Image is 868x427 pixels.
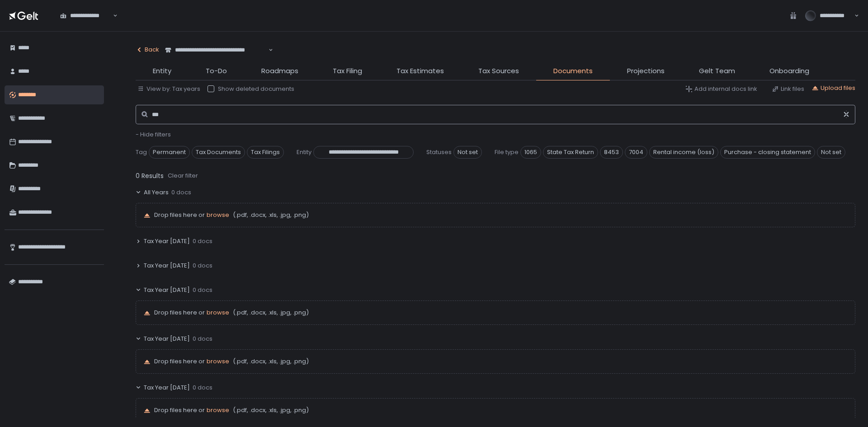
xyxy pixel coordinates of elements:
[112,11,112,20] input: Search for option
[154,357,848,366] p: Drop files here or
[144,188,169,197] span: All Years
[154,406,848,414] p: Drop files here or
[207,211,229,219] button: browse
[261,66,298,76] span: Roadmaps
[625,146,647,159] span: 7004
[154,309,848,317] p: Drop files here or
[231,406,309,414] span: (.pdf, .docx, .xls, .jpg, .png)
[649,146,718,159] span: Rental income (loss)
[426,148,452,156] span: Statuses
[396,66,444,76] span: Tax Estimates
[144,262,190,270] span: Tax Year [DATE]
[168,172,198,180] div: Clear filter
[207,211,229,219] span: browse
[817,146,845,159] span: Not set
[333,66,362,76] span: Tax Filing
[136,171,164,180] span: 0 Results
[231,211,309,219] span: (.pdf, .docx, .xls, .jpg, .png)
[720,146,815,159] span: Purchase - closing statement
[811,84,855,92] button: Upload files
[136,148,147,156] span: Tag
[478,66,519,76] span: Tax Sources
[231,357,309,366] span: (.pdf, .docx, .xls, .jpg, .png)
[207,309,229,317] button: browse
[772,85,804,93] button: Link files
[154,211,848,219] p: Drop files here or
[171,188,191,197] span: 0 docs
[144,384,190,392] span: Tax Year [DATE]
[193,262,212,270] span: 0 docs
[136,41,159,59] button: Back
[137,85,200,93] button: View by: Tax years
[207,406,229,414] button: browse
[699,66,735,76] span: Gelt Team
[206,66,227,76] span: To-Do
[159,41,273,60] div: Search for option
[136,131,171,139] button: - Hide filters
[207,357,229,366] button: browse
[543,146,598,159] span: State Tax Return
[54,6,118,25] div: Search for option
[192,146,245,159] span: Tax Documents
[193,286,212,294] span: 0 docs
[207,308,229,317] span: browse
[144,237,190,245] span: Tax Year [DATE]
[149,146,190,159] span: Permanent
[193,335,212,343] span: 0 docs
[769,66,809,76] span: Onboarding
[247,146,284,159] span: Tax Filings
[520,146,541,159] span: 1065
[144,335,190,343] span: Tax Year [DATE]
[144,286,190,294] span: Tax Year [DATE]
[153,66,171,76] span: Entity
[685,85,757,93] button: Add internal docs link
[207,357,229,366] span: browse
[627,66,665,76] span: Projections
[136,130,171,139] span: - Hide filters
[193,237,212,245] span: 0 docs
[193,384,212,392] span: 0 docs
[495,148,519,156] span: File type
[136,46,159,54] div: Back
[600,146,623,159] span: 8453
[553,66,593,76] span: Documents
[453,146,482,159] span: Not set
[297,148,311,156] span: Entity
[231,309,309,317] span: (.pdf, .docx, .xls, .jpg, .png)
[167,171,198,180] button: Clear filter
